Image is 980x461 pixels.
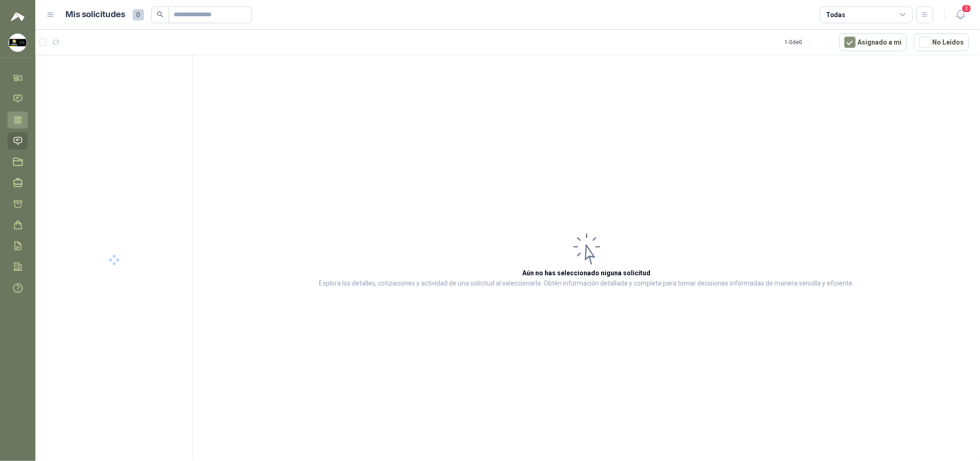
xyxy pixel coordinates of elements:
[961,4,972,13] span: 2
[952,6,969,23] button: 2
[785,35,832,50] div: 1 - 0 de 0
[826,10,845,20] div: Todas
[9,34,26,52] img: Company Logo
[914,33,969,51] button: No Leídos
[319,278,854,289] p: Explora los detalles, cotizaciones y actividad de una solicitud al seleccionarla. Obtén informaci...
[66,8,125,21] h1: Mis solicitudes
[11,11,25,22] img: Logo peakr
[157,11,163,18] span: search
[839,33,907,51] button: Asignado a mi
[523,268,651,278] h3: Aún no has seleccionado niguna solicitud
[133,9,144,20] span: 0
